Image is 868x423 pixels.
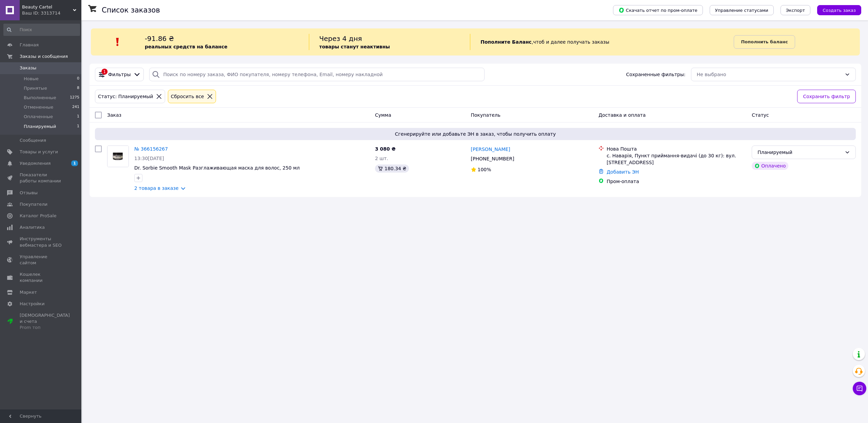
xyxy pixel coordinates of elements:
button: Управление статусами [710,5,774,15]
span: 2 шт. [375,156,388,161]
div: Ваш ID: 3313714 [22,10,81,16]
div: Prom топ [20,325,70,331]
span: Управление сайтом [20,254,63,266]
input: Поиск по номеру заказа, ФИО покупателя, номеру телефона, Email, номеру накладной [149,68,484,81]
span: Кошелек компании [20,271,63,284]
div: Планируемый [757,149,842,156]
a: № 366156267 [134,146,168,152]
b: Пополните Баланс [480,39,532,45]
span: Отзывы [20,190,38,196]
span: Beauty Cartel [22,4,73,10]
span: Товары и услуги [20,149,58,155]
span: Новые [24,76,39,82]
span: 241 [72,104,79,110]
b: Пополнить баланс [741,39,788,44]
span: Аналитика [20,224,45,230]
span: 3 080 ₴ [375,146,396,152]
span: Принятые [24,85,47,91]
span: Управление статусами [715,8,768,13]
span: Главная [20,42,39,48]
span: Заказ [107,112,121,118]
span: Экспорт [786,8,805,13]
span: Маркет [20,289,37,295]
div: Нова Пошта [607,146,746,152]
button: Сохранить фильтр [797,90,856,103]
a: 2 товара в заказе [134,185,179,191]
a: [PERSON_NAME] [471,146,510,153]
span: Сохраненные фильтры: [626,71,685,78]
span: Инструменты вебмастера и SEO [20,236,63,248]
span: Статус [752,112,769,118]
span: Заказы и сообщения [20,53,68,60]
span: Скачать отчет по пром-оплате [618,7,697,13]
span: Показатели работы компании [20,172,63,184]
span: Доставка и оплата [598,112,646,118]
a: Пополнить баланс [734,35,795,49]
span: Заказы [20,65,36,71]
span: -91.86 ₴ [145,35,174,43]
div: Статус: Планируемый [97,93,155,100]
span: Фильтры [108,71,131,78]
span: Создать заказ [823,8,856,13]
div: , чтоб и далее получать заказы [470,34,734,50]
button: Экспорт [781,5,810,15]
button: Чат с покупателем [853,382,866,395]
span: 13:30[DATE] [134,156,164,161]
b: товары станут неактивны [319,44,390,49]
span: Планируемый [24,124,56,130]
div: Не выбрано [697,71,842,78]
span: 1275 [70,95,79,101]
img: Фото товару [107,146,129,167]
span: 0 [77,76,79,82]
span: Настройки [20,301,44,307]
a: Создать заказ [810,7,861,13]
div: [PHONE_NUMBER] [470,154,516,163]
span: 8 [77,85,79,91]
span: [DEMOGRAPHIC_DATA] и счета [20,312,70,331]
span: Выполненные [24,95,56,101]
img: :exclamation: [113,37,123,47]
span: Уведомления [20,160,51,166]
input: Поиск [3,24,80,36]
span: Через 4 дня [319,35,362,43]
b: реальных средств на балансе [145,44,228,49]
div: Сбросить все [170,93,205,100]
div: с. Наварія, Пункт приймання-видачі (до 30 кг): вул. [STREET_ADDRESS] [607,152,746,166]
span: Оплаченные [24,114,53,120]
span: 1 [71,160,78,166]
span: Сумма [375,112,391,118]
a: Dr. Sorbie Smooth Mask Разглаживающая маска для волос, 250 мл [134,165,300,171]
span: 1 [77,114,79,120]
a: Фото товару [107,146,129,167]
span: Покупатели [20,201,47,207]
a: Добавить ЭН [607,169,639,175]
button: Скачать отчет по пром-оплате [613,5,703,15]
span: 1 [77,124,79,130]
div: 180.34 ₴ [375,164,409,173]
span: Сохранить фильтр [803,93,850,100]
div: Пром-оплата [607,178,746,185]
span: Отмененные [24,104,53,110]
div: Оплачено [752,162,788,170]
span: 100% [478,167,491,172]
span: Сгенерируйте или добавьте ЭН в заказ, чтобы получить оплату [98,131,853,137]
span: Сообщения [20,137,46,143]
h1: Список заказов [102,6,160,14]
span: Каталог ProSale [20,213,56,219]
button: Создать заказ [817,5,861,15]
span: Покупатель [471,112,501,118]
